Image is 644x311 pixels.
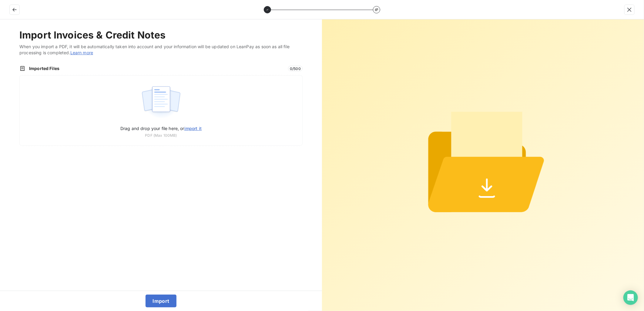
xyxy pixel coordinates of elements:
[19,29,303,41] h2: Import Invoices & Credit Notes
[70,50,93,55] a: Learn more
[29,65,284,72] span: Imported Files
[623,290,638,305] div: Open Intercom Messenger
[19,44,303,56] span: When you import a PDF, it will be automatically taken into account and your information will be u...
[120,126,202,131] span: Drag and drop your file here, or
[145,133,177,138] span: PDF (Max 100MB)
[141,83,181,122] img: illustration
[184,126,202,131] span: import it
[146,295,177,307] button: Import
[288,66,303,71] span: 0 / 500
